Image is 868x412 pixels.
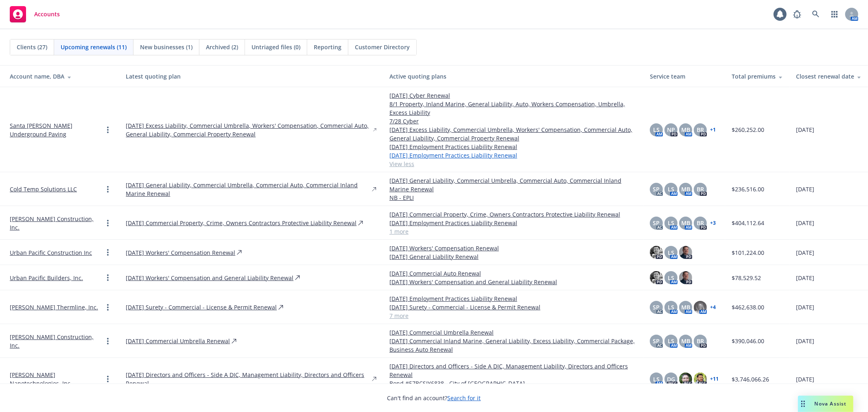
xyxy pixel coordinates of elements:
[826,6,843,22] a: Switch app
[61,43,127,51] span: Upcoming renewals (11)
[206,43,238,51] span: Archived (2)
[389,142,637,151] a: [DATE] Employment Practices Liability Renewal
[694,373,707,386] img: photo
[796,185,814,193] span: [DATE]
[103,302,113,312] a: Open options
[650,246,663,259] img: photo
[732,219,764,227] span: $404,112.64
[389,160,637,168] a: View less
[389,244,637,252] a: [DATE] Workers' Compensation Renewal
[10,370,103,388] a: [PERSON_NAME] Nanotechnologies, Inc.
[697,125,704,134] span: BR
[697,185,704,193] span: BR
[389,227,637,236] a: 1 more
[679,373,692,386] img: photo
[389,72,637,81] div: Active quoting plans
[650,271,663,284] img: photo
[126,303,277,311] a: [DATE] Surety - Commercial - License & Permit Renewal
[314,43,341,51] span: Reporting
[389,252,637,261] a: [DATE] General Liability Renewal
[389,125,637,142] a: [DATE] Excess Liability, Commercial Umbrella, Workers' Compensation, Commercial Auto, General Lia...
[10,121,103,138] a: Santa [PERSON_NAME] Underground Paving
[732,274,761,282] span: $78,529.52
[653,303,660,311] span: SP
[653,219,660,227] span: SP
[389,100,637,117] a: 8/1 Property, Inland Marine, General Liability, Auto, Workers Compensation, Umbrella, Excess Liab...
[796,248,814,257] span: [DATE]
[815,400,847,407] span: Nova Assist
[389,311,637,320] a: 7 more
[387,394,481,402] span: Can't find an account?
[17,43,47,51] span: Clients (27)
[796,274,814,282] span: [DATE]
[389,117,637,125] a: 7/28 Cyber
[679,271,692,284] img: photo
[668,219,674,227] span: LS
[126,337,230,345] a: [DATE] Commercial Umbrella Renewal
[668,248,674,257] span: LS
[667,375,675,384] span: DG
[679,246,692,259] img: photo
[796,219,814,227] span: [DATE]
[389,362,637,379] a: [DATE] Directors and Officers - Side A DIC, Management Liability, Directors and Officers Renewal
[389,328,637,337] a: [DATE] Commercial Umbrella Renewal
[796,125,814,134] span: [DATE]
[103,125,113,135] a: Open options
[668,274,674,282] span: LS
[126,370,370,388] a: [DATE] Directors and Officers - Side A DIC, Management Liability, Directors and Officers Renewal
[710,221,716,226] a: + 3
[10,333,103,350] a: [PERSON_NAME] Construction, Inc.
[796,337,814,345] span: [DATE]
[796,303,814,311] span: [DATE]
[653,125,660,134] span: LS
[126,248,235,257] a: [DATE] Workers' Compensation Renewal
[681,219,690,227] span: MB
[798,396,853,412] button: Nova Assist
[126,72,376,81] div: Latest quoting plan
[653,185,660,193] span: SP
[668,337,674,345] span: LS
[796,72,861,81] div: Closest renewal date
[10,274,83,282] a: Urban Pacific Builders, Inc.
[10,72,113,81] div: Account name, DBA
[710,127,716,132] a: + 1
[126,181,370,198] a: [DATE] General Liability, Commercial Umbrella, Commercial Auto, Commercial Inland Marine Renewal
[10,248,92,257] a: Urban Pacific Construction Inc
[681,337,690,345] span: MB
[126,219,356,227] a: [DATE] Commercial Property, Crime, Owners Contractors Protective Liability Renewal
[653,375,660,384] span: LS
[126,121,372,138] a: [DATE] Excess Liability, Commercial Umbrella, Workers' Compensation, Commercial Auto, General Lia...
[251,43,300,51] span: Untriaged files (0)
[389,303,637,311] a: [DATE] Surety - Commercial - License & Permit Renewal
[103,336,113,346] a: Open options
[681,303,690,311] span: MB
[7,3,63,26] a: Accounts
[732,303,764,311] span: $462,638.00
[389,91,637,100] a: [DATE] Cyber Renewal
[389,379,637,388] a: Bond #57BCSIY6838 - City of [GEOGRAPHIC_DATA]
[355,43,410,51] span: Customer Directory
[389,193,637,202] a: NB - EPLI
[732,337,764,345] span: $390,046.00
[653,337,660,345] span: SP
[796,375,814,384] span: [DATE]
[732,72,783,81] div: Total premiums
[650,72,719,81] div: Service team
[667,125,675,134] span: NP
[103,184,113,194] a: Open options
[681,125,690,134] span: MB
[789,6,805,22] a: Report a Bug
[389,337,637,354] a: [DATE] Commercial Inland Marine, General Liability, Excess Liability, Commercial Package, Busines...
[10,303,98,311] a: [PERSON_NAME] Thermline, Inc.
[389,269,637,278] a: [DATE] Commercial Auto Renewal
[34,11,60,18] span: Accounts
[697,337,704,345] span: BR
[732,185,764,193] span: $236,516.00
[103,273,113,283] a: Open options
[798,396,808,412] div: Drag to move
[668,303,674,311] span: LS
